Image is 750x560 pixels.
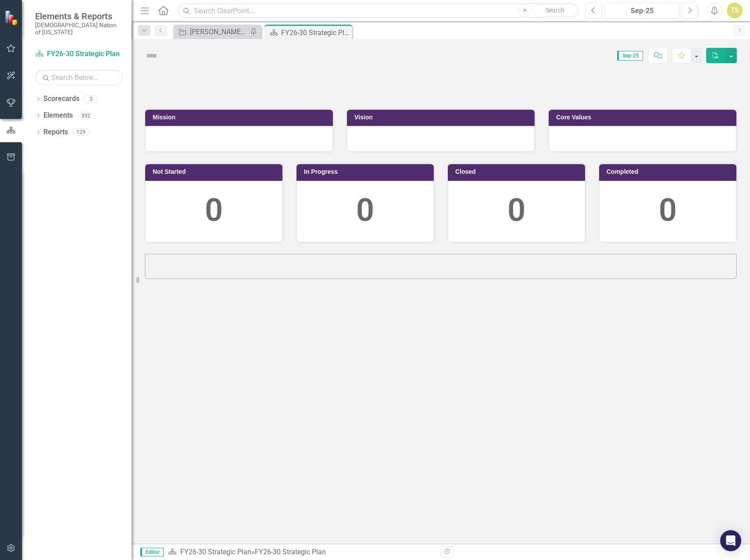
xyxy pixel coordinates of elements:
[607,6,676,16] div: Sep-25
[457,188,576,233] div: 0
[145,49,159,63] img: Not Defined
[168,547,434,557] div: »
[604,3,679,18] button: Sep-25
[84,95,98,103] div: 3
[546,7,564,14] span: Search
[617,51,643,61] span: Sep-25
[608,188,727,233] div: 0
[556,114,732,121] h3: Core Values
[180,548,251,556] a: FY26-30 Strategic Plan
[175,26,248,37] a: [PERSON_NAME] SO's
[720,530,741,551] div: Open Intercom Messenger
[35,70,123,85] input: Search Below...
[281,27,350,38] div: FY26-30 Strategic Plan
[304,169,429,175] h3: In Progress
[77,112,94,119] div: 392
[35,22,123,36] small: [DEMOGRAPHIC_DATA] Nation of [US_STATE]
[72,129,89,136] div: 129
[154,188,273,233] div: 0
[4,10,20,25] img: ClearPoint Strategy
[354,114,530,121] h3: Vision
[455,169,581,175] h3: Closed
[178,3,579,18] input: Search ClearPoint...
[607,169,732,175] h3: Completed
[533,4,577,17] button: Search
[43,127,68,137] a: Reports
[190,26,248,37] div: [PERSON_NAME] SO's
[727,3,743,18] button: TS
[35,49,123,59] a: FY26-30 Strategic Plan
[153,169,278,175] h3: Not Started
[43,94,79,104] a: Scorecards
[140,548,164,556] span: Editor
[306,188,425,233] div: 0
[255,548,326,556] div: FY26-30 Strategic Plan
[43,111,73,121] a: Elements
[153,114,329,121] h3: Mission
[35,11,123,22] span: Elements & Reports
